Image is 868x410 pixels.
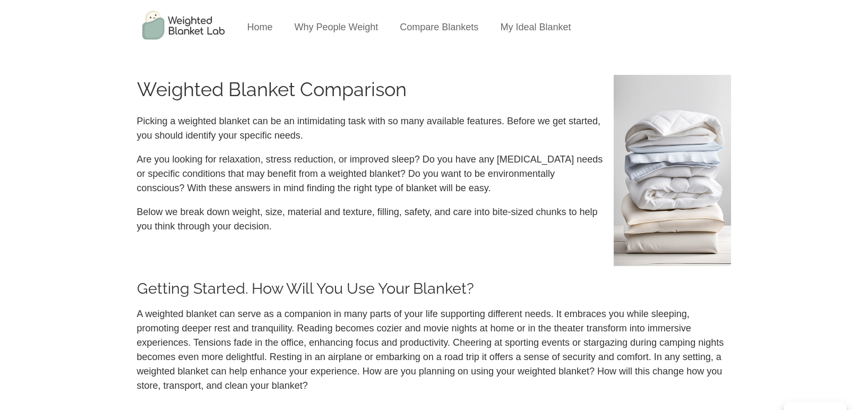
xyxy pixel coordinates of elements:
[137,281,732,296] h2: Getting Started. How Will You Use Your Blanket?
[500,22,571,32] a: My Ideal Blanket
[137,114,604,143] p: Picking a weighted blanket can be an intimidating task with so many available features. Before we...
[137,307,732,393] div: A weighted blanket can serve as a companion in many parts of your life supporting different needs...
[400,22,478,32] a: Compare Blankets
[137,205,604,234] p: Below we break down weight, size, material and texture, filling, safety, and care into bite-sized...
[295,22,379,32] a: Why People Weight
[137,152,604,195] p: Are you looking for relaxation, stress reduction, or improved sleep? Do you have any [MEDICAL_DAT...
[137,75,604,104] h1: Weighted Blanket Comparison
[247,22,273,32] a: Home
